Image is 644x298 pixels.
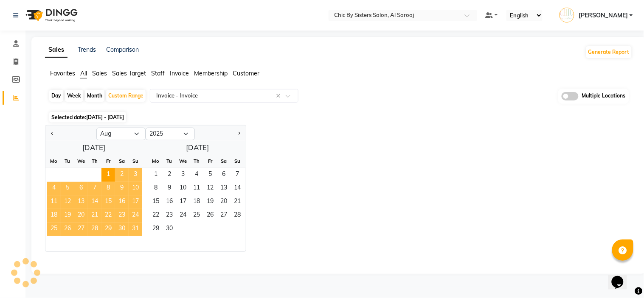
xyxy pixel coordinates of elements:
[586,46,632,58] button: Generate Report
[231,209,244,223] span: 28
[203,182,217,195] div: Friday, September 12, 2025
[49,112,126,123] span: Selected date:
[231,182,244,195] div: Sunday, September 14, 2025
[163,209,176,223] div: Tuesday, September 23, 2025
[231,195,244,209] span: 21
[217,195,231,209] div: Saturday, September 20, 2025
[115,182,129,195] div: Saturday, August 9, 2025
[190,209,203,223] div: Thursday, September 25, 2025
[47,209,61,223] div: Monday, August 18, 2025
[101,223,115,236] span: 29
[149,195,163,209] div: Monday, September 15, 2025
[176,209,190,223] div: Wednesday, September 24, 2025
[78,46,96,53] a: Trends
[61,223,74,236] div: Tuesday, August 26, 2025
[115,195,129,209] span: 16
[129,182,142,195] div: Sunday, August 10, 2025
[203,209,217,223] span: 26
[176,182,190,195] span: 10
[101,223,115,236] div: Friday, August 29, 2025
[176,195,190,209] div: Wednesday, September 17, 2025
[101,168,115,182] div: Friday, August 1, 2025
[194,70,228,77] span: Membership
[231,168,244,182] span: 7
[149,209,163,223] div: Monday, September 22, 2025
[61,195,74,209] div: Tuesday, August 12, 2025
[203,182,217,195] span: 12
[115,168,129,182] span: 2
[101,209,115,223] span: 22
[129,209,142,223] div: Sunday, August 24, 2025
[608,264,636,290] iframe: chat widget
[101,195,115,209] div: Friday, August 15, 2025
[49,127,56,141] button: Previous month
[151,70,165,77] span: Staff
[149,154,163,168] div: Mo
[163,154,176,168] div: Tu
[88,182,101,195] span: 7
[233,70,259,77] span: Customer
[74,209,88,223] div: Wednesday, August 20, 2025
[85,90,104,102] div: Month
[163,182,176,195] div: Tuesday, September 9, 2025
[61,209,74,223] span: 19
[88,195,101,209] span: 14
[88,223,101,236] div: Thursday, August 28, 2025
[203,195,217,209] div: Friday, September 19, 2025
[129,182,142,195] span: 10
[190,154,203,168] div: Th
[176,154,190,168] div: We
[217,195,231,209] span: 20
[149,195,163,209] span: 15
[190,195,203,209] span: 18
[190,182,203,195] div: Thursday, September 11, 2025
[176,182,190,195] div: Wednesday, September 10, 2025
[61,223,74,236] span: 26
[190,209,203,223] span: 25
[163,223,176,236] div: Tuesday, September 30, 2025
[231,209,244,223] div: Sunday, September 28, 2025
[190,168,203,182] span: 4
[101,182,115,195] span: 8
[74,209,88,223] span: 20
[115,154,129,168] div: Sa
[96,128,146,140] select: Select month
[115,209,129,223] span: 23
[217,182,231,195] div: Saturday, September 13, 2025
[74,182,88,195] span: 6
[45,42,67,58] a: Sales
[74,223,88,236] div: Wednesday, August 27, 2025
[65,90,83,102] div: Week
[115,223,129,236] span: 30
[115,168,129,182] div: Saturday, August 2, 2025
[217,168,231,182] div: Saturday, September 6, 2025
[106,46,139,53] a: Comparison
[50,70,75,77] span: Favorites
[129,168,142,182] span: 3
[88,209,101,223] span: 21
[74,195,88,209] span: 13
[47,223,61,236] div: Monday, August 25, 2025
[115,182,129,195] span: 9
[231,168,244,182] div: Sunday, September 7, 2025
[101,182,115,195] div: Friday, August 8, 2025
[203,209,217,223] div: Friday, September 26, 2025
[163,168,176,182] div: Tuesday, September 2, 2025
[101,168,115,182] span: 1
[61,154,74,168] div: Tu
[80,70,87,77] span: All
[129,195,142,209] div: Sunday, August 17, 2025
[170,70,189,77] span: Invoice
[190,168,203,182] div: Thursday, September 4, 2025
[163,195,176,209] div: Tuesday, September 16, 2025
[61,209,74,223] div: Tuesday, August 19, 2025
[129,168,142,182] div: Sunday, August 3, 2025
[236,127,242,141] button: Next month
[92,70,107,77] span: Sales
[146,128,195,140] select: Select year
[163,223,176,236] span: 30
[129,209,142,223] span: 24
[203,195,217,209] span: 19
[231,154,244,168] div: Su
[163,209,176,223] span: 23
